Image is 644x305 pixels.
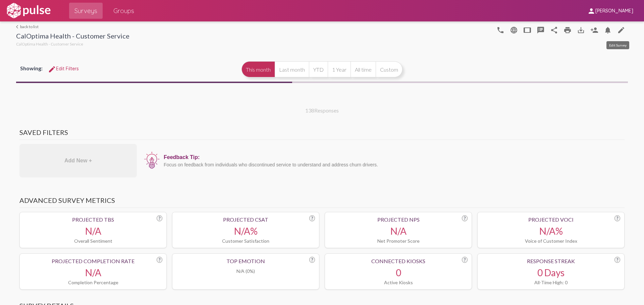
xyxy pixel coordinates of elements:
[577,26,585,34] mat-icon: Download
[24,280,162,285] div: Completion Percentage
[482,258,620,264] div: Response Streak
[113,5,134,17] span: Groups
[462,257,468,263] div: ?
[604,26,612,34] mat-icon: Bell
[561,23,574,36] a: print
[482,280,620,285] div: All-Time High: 0
[144,151,160,170] img: icon12.png
[20,65,43,71] span: Showing:
[24,225,162,237] div: N/A
[275,61,309,77] button: Last month
[534,23,547,36] button: speaker_notes
[305,107,314,113] span: 138
[24,238,162,244] div: Overall Sentiment
[108,3,140,19] a: Groups
[309,215,315,221] div: ?
[601,23,614,36] button: Bell
[19,128,625,140] h3: Saved Filters
[482,267,620,278] div: 0 Days
[351,61,376,77] button: All time
[507,23,521,36] button: language
[587,7,595,15] mat-icon: person
[614,23,628,36] a: language
[24,258,162,264] div: Projected Completion Rate
[69,3,103,19] a: Surveys
[176,258,315,264] div: Top Emotion
[16,32,129,42] div: CalOptima Health - Customer Service
[329,216,468,223] div: Projected NPS
[241,61,275,77] button: This month
[24,216,162,223] div: Projected TBS
[329,280,468,285] div: Active Kiosks
[164,154,621,160] div: Feedback Tip:
[157,257,162,263] div: ?
[510,26,518,34] mat-icon: language
[462,215,468,221] div: ?
[547,23,561,36] button: Share
[574,23,588,36] button: Download
[309,61,328,77] button: YTD
[521,23,534,36] button: tablet
[588,23,601,36] button: Person
[16,25,20,29] mat-icon: arrow_back_ios
[24,267,162,278] div: N/A
[537,26,545,34] mat-icon: speaker_notes
[614,215,620,221] div: ?
[305,107,339,113] div: Responses
[494,23,507,36] button: language
[19,196,625,208] h3: Advanced Survey Metrics
[523,26,531,34] mat-icon: tablet
[614,257,620,263] div: ?
[157,215,162,221] div: ?
[176,216,315,223] div: Projected CSAT
[595,8,633,14] span: [PERSON_NAME]
[16,42,83,47] span: CalOptima Health - Customer Service
[329,258,468,264] div: Connected Kiosks
[482,238,620,244] div: Voice of Customer Index
[496,26,504,34] mat-icon: language
[617,26,625,34] mat-icon: language
[329,238,468,244] div: Net Promoter Score
[582,4,639,17] button: [PERSON_NAME]
[48,66,79,72] span: Edit Filters
[176,225,315,237] div: N/A%
[48,65,56,73] mat-icon: Edit Filters
[5,2,52,19] img: white-logo.svg
[482,225,620,237] div: N/A%
[176,238,315,244] div: Customer Satisfaction
[176,268,315,274] div: N/A (0%)
[74,5,97,17] span: Surveys
[16,24,129,29] a: back to list
[550,26,558,34] mat-icon: Share
[43,63,84,75] button: Edit FiltersEdit Filters
[376,61,402,77] button: Custom
[482,216,620,223] div: Projected VoCI
[19,144,137,177] div: Add New +
[329,225,468,237] div: N/A
[164,162,621,167] div: Focus on feedback from individuals who discontinued service to understand and address churn drivers.
[328,61,351,77] button: 1 Year
[309,257,315,263] div: ?
[563,26,572,34] mat-icon: print
[329,267,468,278] div: 0
[590,26,598,34] mat-icon: Person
